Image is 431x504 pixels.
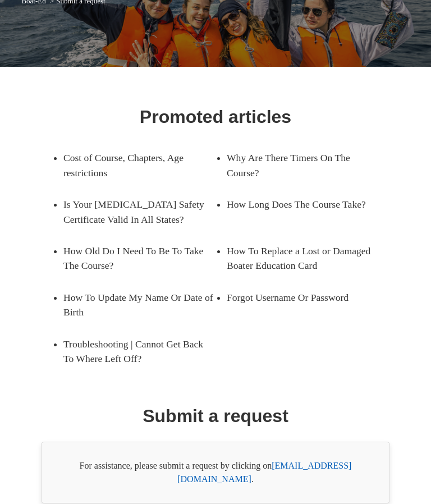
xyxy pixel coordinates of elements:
[63,235,215,282] a: How Old Do I Need To Be To Take The Course?
[41,442,390,503] div: For assistance, please submit a request by clicking on .
[63,282,215,328] a: How To Update My Name Or Date of Birth
[227,189,379,220] a: How Long Does The Course Take?
[227,235,379,282] a: How To Replace a Lost or Damaged Boater Education Card
[227,282,379,313] a: Forgot Username Or Password
[227,142,379,189] a: Why Are There Timers On The Course?
[143,402,288,429] h1: Submit a request
[63,142,215,189] a: Cost of Course, Chapters, Age restrictions
[63,328,215,375] a: Troubleshooting | Cannot Get Back To Where Left Off?
[140,103,291,130] h1: Promoted articles
[177,461,351,484] a: [EMAIL_ADDRESS][DOMAIN_NAME]
[63,189,215,235] a: Is Your [MEDICAL_DATA] Safety Certificate Valid In All States?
